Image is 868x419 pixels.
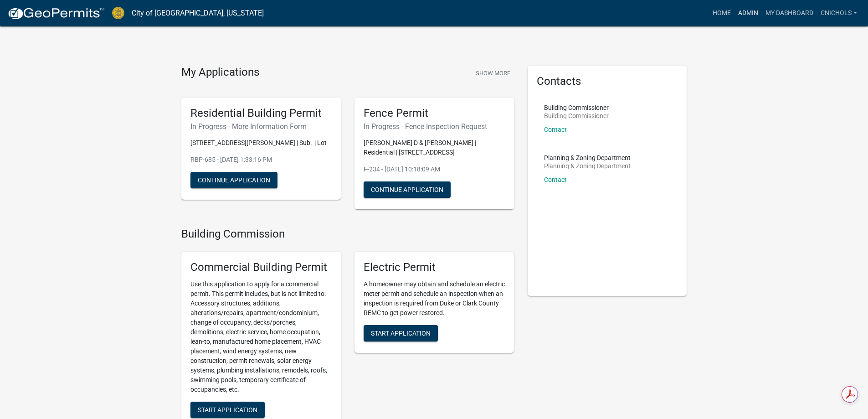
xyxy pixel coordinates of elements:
[190,261,332,274] h5: Commercial Building Permit
[472,66,514,81] button: Show More
[190,172,277,188] button: Continue Application
[190,138,332,148] p: [STREET_ADDRESS][PERSON_NAME] | Sub: | Lot
[190,107,332,120] h5: Residential Building Permit
[112,7,124,19] img: City of Jeffersonville, Indiana
[544,126,567,133] a: Contact
[371,330,431,337] span: Start Application
[132,5,264,21] a: City of [GEOGRAPHIC_DATA], [US_STATE]
[364,138,505,157] p: [PERSON_NAME] D & [PERSON_NAME] | Residential | [STREET_ADDRESS]
[544,104,609,111] p: Building Commissioner
[364,122,505,131] h6: In Progress - Fence Inspection Request
[817,5,861,22] a: cnichols
[190,122,332,131] h6: In Progress - More Information Form
[364,165,505,174] p: F-234 - [DATE] 10:18:09 AM
[734,5,762,22] a: Admin
[544,113,609,119] p: Building Commissioner
[190,279,332,394] p: Use this application to apply for a commercial permit. This permit includes, but is not limited t...
[364,107,505,120] h5: Fence Permit
[537,75,678,88] h5: Contacts
[190,402,265,418] button: Start Application
[181,66,259,79] h4: My Applications
[544,155,631,161] p: Planning & Zoning Department
[364,261,505,274] h5: Electric Permit
[198,406,257,414] span: Start Application
[762,5,817,22] a: My Dashboard
[709,5,734,22] a: Home
[181,228,514,241] h4: Building Commission
[544,163,631,169] p: Planning & Zoning Department
[364,279,505,318] p: A homeowner may obtain and schedule an electric meter permit and schedule an inspection when an i...
[364,181,451,198] button: Continue Application
[190,155,332,165] p: RBP-685 - [DATE] 1:33:16 PM
[364,325,438,341] button: Start Application
[544,176,567,183] a: Contact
